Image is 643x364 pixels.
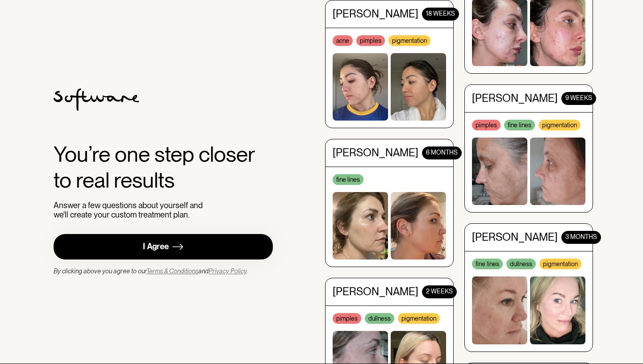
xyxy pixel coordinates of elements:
div: 3 MONTHS [561,230,601,243]
div: pigmentation [539,119,580,130]
div: 9 WEEKS [561,91,596,104]
div: 6 months [422,146,462,159]
div: pimples [333,312,361,323]
div: [PERSON_NAME] [472,91,558,104]
div: [PERSON_NAME] [333,146,418,159]
div: fine lines [504,119,535,130]
div: You’re one step closer to real results [54,142,273,193]
div: pimples [472,119,501,130]
div: [PERSON_NAME] [472,230,558,243]
div: pigmentation [388,34,430,45]
a: Privacy Policy [209,268,246,275]
div: By clicking above you agree to our and . [54,267,248,276]
div: Answer a few questions about yourself and we'll create your custom treatment plan. [54,201,207,220]
div: I Agree [143,242,169,252]
div: fine lines [472,258,503,268]
div: fine lines [333,173,363,184]
div: dullness [365,312,394,323]
div: acne [333,34,353,45]
a: Terms & Conditions [146,268,198,275]
a: I Agree [54,234,273,259]
div: [PERSON_NAME] [333,285,418,297]
div: 2 WEEKS [422,285,457,297]
div: [PERSON_NAME] [333,7,418,20]
div: dullness [506,258,536,268]
div: pigmentation [539,258,581,268]
div: 18 WEEKS [422,7,459,20]
div: pimples [356,34,385,45]
div: pigmentation [398,312,440,323]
